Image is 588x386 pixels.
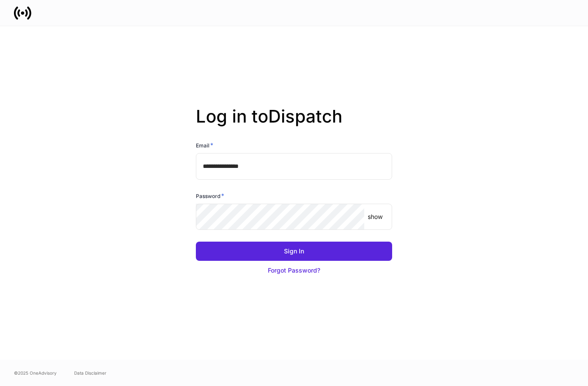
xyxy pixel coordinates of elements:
[196,106,392,141] h2: Log in to Dispatch
[268,266,320,275] div: Forgot Password?
[74,369,106,376] a: Data Disclaimer
[196,141,213,150] h6: Email
[196,261,392,280] button: Forgot Password?
[14,369,57,376] span: © 2025 OneAdvisory
[368,212,383,221] p: show
[196,191,224,200] h6: Password
[196,242,392,261] button: Sign In
[284,247,304,256] div: Sign In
